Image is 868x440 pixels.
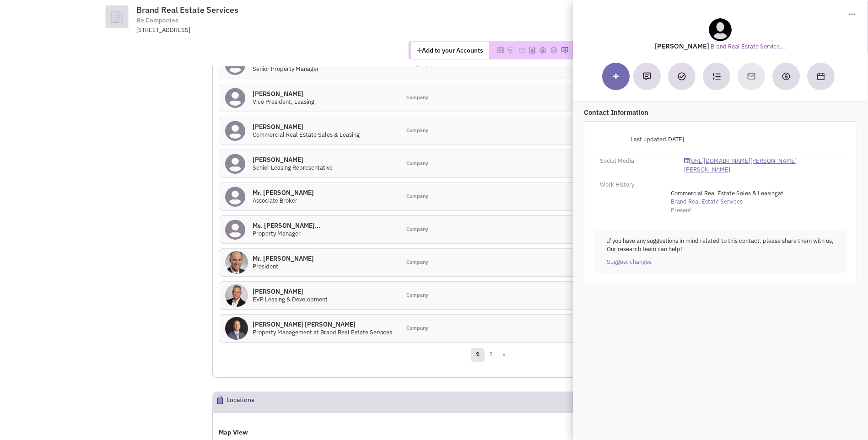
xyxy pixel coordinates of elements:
[817,73,825,80] img: Schedule a Meeting
[253,263,278,270] span: President
[253,65,319,73] span: Senior Property Manager
[253,287,328,295] h4: [PERSON_NAME]
[594,181,678,189] div: Work History
[550,47,557,54] img: Please add to your accounts
[518,47,526,54] img: Please add to your accounts
[406,325,428,332] span: Company
[671,198,743,206] a: Brand Real Estate Services
[219,428,763,436] h4: Map View
[671,189,778,197] span: Commercial Real Estate Sales & Leasing
[561,47,568,54] img: Please add to your accounts
[411,42,489,59] button: Add to your Accounts
[671,189,783,206] span: at
[136,26,375,35] div: [STREET_ADDRESS]
[253,164,333,172] span: Senior Leasing Representative
[253,320,392,328] h4: [PERSON_NAME] [PERSON_NAME]
[507,47,515,54] img: Please add to your accounts
[539,47,546,54] img: Please add to your accounts
[225,284,248,307] img: igfX0cV0702Tsp5Jp26Pdw.jpg
[225,251,248,274] img: Q6dYlSllpkSwWLFEJ9B0Hg.jpg
[607,258,652,267] a: Suggest changes
[678,72,686,80] img: Add a Task
[406,94,428,102] span: Company
[684,157,841,174] a: [URL][DOMAIN_NAME][PERSON_NAME][PERSON_NAME]
[225,317,248,340] img: Ju4NsjqxikuWNWuNA-0BNw.jpg
[594,157,678,166] div: Social Media
[253,90,314,98] h4: [PERSON_NAME]
[136,16,178,25] span: Re Companies
[253,188,314,197] h4: Mr. [PERSON_NAME]
[253,221,320,230] h4: Ms. [PERSON_NAME]...
[253,131,360,139] span: Commercial Real Estate Sales & Leasing
[406,127,428,134] span: Company
[253,156,333,164] h4: [PERSON_NAME]
[607,237,834,254] p: If you have any suggestions in mind related to this contact, please share them with us, Our resea...
[96,5,138,28] img: icon-default-company.png
[484,348,498,362] a: 2
[643,72,651,80] img: Add a note
[497,348,511,362] a: »
[671,206,691,214] span: Present
[136,5,238,15] span: Brand Real Estate Services
[712,72,721,80] img: Subscribe to a cadence
[711,43,785,51] a: Brand Real Estate Service...
[655,42,709,50] lable: [PERSON_NAME]
[406,226,428,233] span: Company
[666,135,684,143] span: [DATE]
[253,254,314,263] h4: Mr. [PERSON_NAME]
[406,160,428,167] span: Company
[253,123,360,131] h4: [PERSON_NAME]
[709,18,732,41] img: teammate.png
[406,292,428,299] span: Company
[471,348,485,362] a: 1
[253,295,328,303] span: EVP Leasing & Development
[406,193,428,200] span: Company
[253,98,314,106] span: Vice President, Leasing
[594,131,690,148] div: Last updated
[253,197,297,204] span: Associate Broker
[253,328,392,336] span: Property Management at Brand Real Estate Services
[253,230,301,237] span: Property Manager
[406,259,428,266] span: Company
[782,72,791,81] img: Create a deal
[584,107,857,117] p: Contact Information
[226,392,254,412] h2: Locations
